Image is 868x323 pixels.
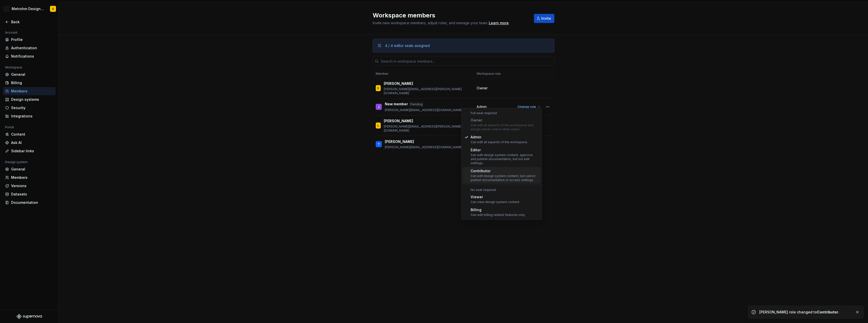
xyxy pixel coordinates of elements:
[3,70,56,79] a: General
[3,64,24,70] div: Workspace
[385,139,414,144] p: [PERSON_NAME]
[471,140,528,144] div: Can edit all aspects of the workspace.
[11,132,53,137] div: Content
[1,3,58,14] button: MAMetrohm Design SystemS
[3,104,56,112] a: Security
[11,19,53,24] div: Back
[488,21,509,25] span: .
[11,89,53,94] div: Members
[379,57,554,66] input: Search in workspace members...
[515,103,542,110] button: Change role
[3,182,56,190] a: Versions
[474,70,512,78] th: Workspace role
[3,52,56,60] a: Notifications
[378,142,380,147] div: T
[471,153,539,165] div: Can edit design system content, approve and publish documentation, but not edit settings.
[759,310,851,315] div: [PERSON_NAME] role changed to .
[3,159,30,165] div: Design system
[471,213,525,217] div: Can edit billing related features only.
[3,112,56,120] a: Integrations
[3,165,56,173] a: General
[373,21,488,25] span: Invite new workspace members, adjust roles, and manage your team.
[3,36,56,44] a: Profile
[11,37,53,42] div: Profile
[378,104,379,109] div: J
[11,97,53,102] div: Design systems
[11,175,53,180] div: Members
[489,20,509,26] a: Learn more
[384,118,413,123] p: [PERSON_NAME]
[11,72,53,77] div: General
[471,118,539,123] div: Owner
[385,108,463,112] p: [PERSON_NAME][EMAIL_ADDRESS][DOMAIN_NAME]
[3,30,19,36] div: Account
[3,18,56,26] a: Back
[3,44,56,52] a: Authentication
[3,87,56,95] a: Members
[11,105,53,110] div: Security
[471,194,520,200] div: Viewer
[373,11,528,19] h2: Workspace members
[477,86,488,91] span: Owner
[471,174,539,182] div: Can edit design system content, but cannot publish documentation or access settings.
[534,14,554,23] button: Invite
[471,168,539,173] div: Contributor
[385,43,430,48] div: 4 / 4 editor seats assigned
[385,145,463,149] p: [PERSON_NAME][EMAIL_ADDRESS][DOMAIN_NAME]
[471,135,528,140] div: Admin
[384,125,471,133] p: [PERSON_NAME][EMAIL_ADDRESS][PERSON_NAME][DOMAIN_NAME]
[11,192,53,197] div: Datasets
[462,108,542,219] div: Suggestions
[11,200,53,205] div: Documentation
[11,45,53,51] div: Authentication
[471,207,525,212] div: Billing
[3,124,16,130] div: Portal
[11,80,53,85] div: Billing
[3,130,56,138] a: Content
[518,105,536,109] span: Change role
[384,81,413,86] p: [PERSON_NAME]
[463,188,541,192] div: No seat required
[11,114,53,119] div: Integrations
[11,54,53,59] div: Notifications
[12,6,44,11] div: Metrohm Design System
[377,86,379,91] div: S
[409,102,424,107] div: Pending
[3,198,56,207] a: Documentation
[463,111,541,115] div: Full seat required
[3,173,56,182] a: Members
[11,148,53,154] div: Sidebar links
[11,183,53,188] div: Versions
[11,167,53,172] div: General
[385,102,408,107] p: New member
[477,104,487,109] span: Admin
[541,16,551,21] span: Invite
[471,123,539,131] div: Can edit all aspects of the workspace and assign owner role to other users.
[11,140,53,145] div: Ask AI
[52,7,54,11] div: S
[3,147,56,155] a: Sidebar links
[3,190,56,198] a: Datasets
[817,310,838,314] b: Contributor
[4,6,10,12] div: MA
[471,147,539,153] div: Editor
[17,314,42,319] svg: Supernova Logo
[3,139,56,147] a: Ask AI
[471,200,520,204] div: Can view design system content.
[373,70,474,78] th: Member
[3,79,56,87] a: Billing
[3,95,56,104] a: Design systems
[384,87,471,95] p: [PERSON_NAME][EMAIL_ADDRESS][PERSON_NAME][DOMAIN_NAME]
[377,123,379,128] div: L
